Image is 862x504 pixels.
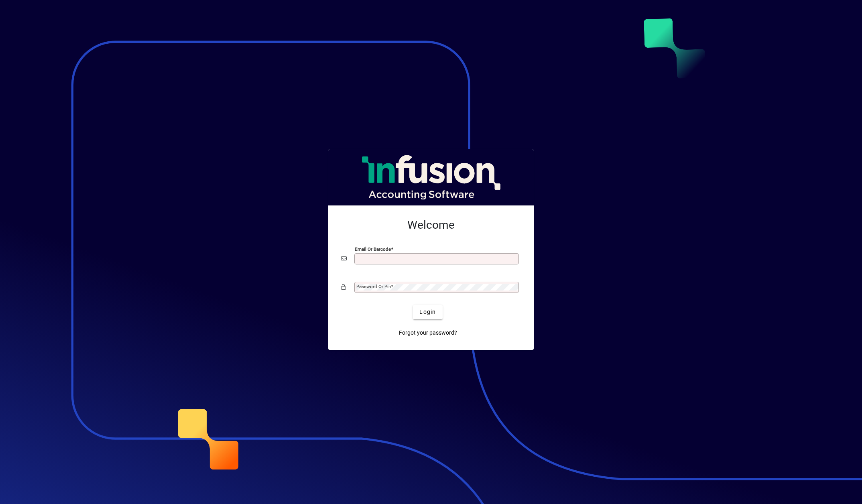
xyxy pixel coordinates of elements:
[413,305,442,319] button: Login
[341,218,521,232] h2: Welcome
[396,326,460,340] a: Forgot your password?
[355,246,391,252] mat-label: Email or Barcode
[356,284,391,289] mat-label: Password or Pin
[419,308,436,316] span: Login
[399,329,457,337] span: Forgot your password?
